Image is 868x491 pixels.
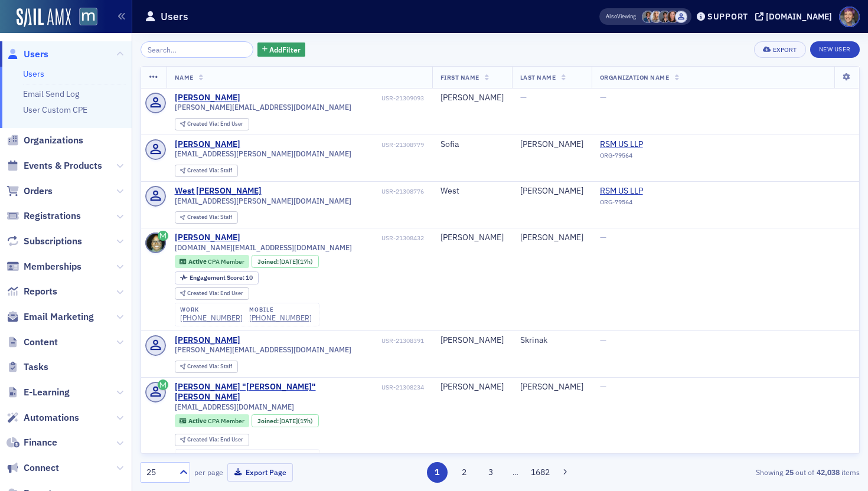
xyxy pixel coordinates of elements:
div: Engagement Score: 10 [175,271,259,284]
span: — [600,232,606,243]
h1: Users [161,9,188,24]
span: Joined : [257,258,280,266]
img: SailAMX [79,8,97,26]
div: West [440,186,504,197]
div: [PERSON_NAME] [440,335,504,346]
input: Search… [141,41,253,58]
div: USR-21308234 [381,384,424,391]
span: Tasks [24,361,48,374]
a: [PHONE_NUMBER] [249,313,312,322]
a: West [PERSON_NAME] [175,186,262,197]
a: Active CPA Member [180,258,244,266]
a: Orders [6,185,53,198]
span: Justin Chase [675,11,687,23]
a: Registrations [6,210,81,222]
div: Showing out of items [628,467,860,477]
span: [PERSON_NAME][EMAIL_ADDRESS][DOMAIN_NAME] [175,103,351,112]
span: [DOMAIN_NAME][EMAIL_ADDRESS][DOMAIN_NAME] [175,243,352,252]
a: Finance [6,436,57,449]
label: per page [194,467,223,477]
span: Reports [24,285,57,298]
div: Created Via: Staff [175,165,238,177]
div: USR-21309093 [242,94,424,102]
div: ORG-79564 [600,152,707,163]
span: First Name [440,73,479,81]
span: Natalie Antonakas [667,11,679,23]
div: mobile [249,453,312,460]
div: Active: Active: CPA Member [175,255,250,268]
div: [PERSON_NAME] [520,382,583,392]
div: End User [187,437,243,443]
a: RSM US LLP [600,186,707,197]
span: Orders [24,185,53,198]
span: Active [188,257,208,266]
span: Automations [24,411,79,424]
a: Connect [6,461,59,474]
span: Engagement Score : [190,273,246,281]
div: End User [187,290,243,297]
strong: 42,038 [814,467,841,477]
button: Export Page [227,463,293,482]
div: USR-21308779 [242,141,424,149]
a: Email Send Log [23,89,79,99]
span: Name [175,73,194,81]
span: Viewing [606,12,636,21]
div: Created Via: End User [175,287,249,300]
img: SailAMX [17,8,71,27]
a: [PERSON_NAME] [175,233,240,243]
div: (17h) [279,417,313,425]
span: Last Name [520,73,556,81]
span: Created Via : [187,362,220,370]
span: … [507,467,524,477]
div: Staff [187,364,232,370]
div: mobile [249,306,312,313]
div: Also [606,12,617,20]
div: Created Via: Staff [175,211,238,224]
button: 1 [427,462,448,483]
span: Mary Beth Halpern [658,11,671,23]
span: Emily Trott [650,11,663,23]
span: [DATE] [279,417,298,425]
span: E-Learning [24,386,70,399]
a: Tasks [6,361,48,374]
a: [PERSON_NAME] [175,335,240,346]
button: 1682 [530,462,551,483]
div: Active: Active: CPA Member [175,414,250,427]
div: 10 [190,274,253,281]
a: Reports [6,285,57,298]
span: Finance [24,436,57,449]
a: Memberships [6,260,81,273]
a: Email Marketing [6,310,94,323]
span: Users [24,48,48,61]
div: 25 [146,466,172,479]
span: Created Via : [187,213,220,221]
button: 3 [481,462,501,483]
span: [EMAIL_ADDRESS][PERSON_NAME][DOMAIN_NAME] [175,197,351,205]
div: USR-21308432 [242,234,424,242]
span: Created Via : [187,166,220,174]
span: — [600,92,606,103]
a: Content [6,336,58,349]
a: [PERSON_NAME] [175,93,240,103]
div: [PERSON_NAME] [440,382,504,392]
span: — [600,381,606,392]
span: Chris Dougherty [642,11,654,23]
span: Add Filter [269,44,301,55]
div: Staff [187,168,232,174]
span: Created Via : [187,120,220,127]
span: Joined : [257,417,280,425]
div: Export [773,47,797,53]
span: Connect [24,461,59,474]
div: Support [707,11,748,22]
div: Joined: 2025-09-16 00:00:00 [252,414,319,427]
div: work [180,453,243,460]
span: [DATE] [279,257,298,266]
a: Users [6,48,48,61]
a: New User [810,41,860,58]
span: — [600,335,606,345]
span: CPA Member [208,257,244,266]
strong: 25 [783,467,795,477]
span: Events & Products [24,159,102,172]
div: USR-21308391 [242,337,424,345]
